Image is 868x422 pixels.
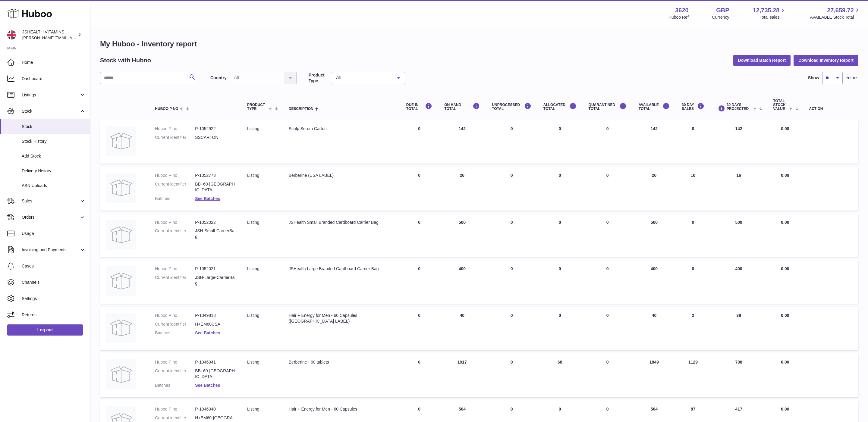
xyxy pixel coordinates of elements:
dd: P-1046040 [195,406,235,412]
td: 26 [438,167,486,211]
img: product image [106,266,136,296]
span: listing [247,126,259,131]
label: Product Type [309,72,329,84]
dd: JSH-Large-CarrierBag [195,275,235,286]
img: product image [106,220,136,250]
dd: P-1049818 [195,313,235,318]
span: 12,735.28 [753,6,779,14]
td: 0 [400,167,438,211]
label: Show [808,75,819,81]
dt: Huboo P no [155,126,195,132]
img: product image [106,173,136,203]
div: Currency [712,14,729,20]
td: 0 [486,307,537,350]
dd: H+EM60USA [195,321,235,327]
td: 0 [486,214,537,257]
td: 0 [676,120,710,164]
div: JSHealth Large Branded Cardboard Carrier Bag [289,266,394,272]
td: 0 [537,120,583,164]
div: QUARANTINED Total [589,103,627,111]
div: Hair + Energy for Men - 60 Capsules ([GEOGRAPHIC_DATA] LABEL) [289,313,394,324]
span: Stock [22,124,86,130]
span: Settings [22,296,86,302]
td: 142 [633,120,676,164]
td: 0 [400,214,438,257]
a: See Batches [195,383,220,388]
span: Orders [22,214,79,220]
td: 0 [486,353,537,397]
span: Total sales [759,14,786,20]
span: Product Type [247,103,267,111]
span: 0.00 [781,407,789,411]
td: 26 [633,167,676,211]
td: 0 [676,260,710,304]
dt: Huboo P no [155,266,195,272]
td: 400 [710,260,767,304]
span: listing [247,220,259,225]
a: See Batches [195,196,220,201]
div: DUE IN TOTAL [406,103,432,111]
span: Stock [22,108,79,114]
span: Total stock value [773,99,788,111]
span: 30 DAYS PROJECTED [727,103,752,111]
a: 27,659.72 AVAILABLE Stock Total [810,6,861,20]
a: See Batches [195,330,220,335]
span: listing [247,313,259,318]
span: listing [247,360,259,364]
span: Stock History [22,139,86,144]
span: 0 [606,360,609,364]
span: 27,659.72 [827,6,854,14]
div: UNPROCESSED Total [492,103,531,111]
span: 0.00 [781,173,789,178]
td: 0 [400,120,438,164]
span: Invoicing and Payments [22,247,79,253]
a: 12,735.28 Total sales [753,6,786,20]
label: Country [210,75,227,81]
dt: Huboo P no [155,220,195,225]
td: 0 [486,167,537,211]
span: 0 [606,126,609,131]
dt: Current identifier [155,135,195,140]
td: 0 [537,214,583,257]
dt: Huboo P no [155,359,195,365]
span: 0.00 [781,126,789,131]
span: 0.00 [781,360,789,364]
td: 500 [633,214,676,257]
h2: Stock with Huboo [100,56,151,64]
span: ASN Uploads [22,183,86,189]
td: 2 [676,307,710,350]
td: 142 [710,120,767,164]
dd: P-1052021 [195,266,235,272]
div: ON HAND Total [444,103,480,111]
td: 500 [710,214,767,257]
dd: BB+60-[GEOGRAPHIC_DATA] [195,181,235,193]
button: Download Batch Report [733,55,791,66]
span: listing [247,266,259,271]
span: Channels [22,280,86,285]
td: 0 [400,307,438,350]
span: Home [22,60,86,65]
td: 16 [710,167,767,211]
img: product image [106,359,136,389]
div: JSHealth Small Branded Cardboard Carrier Bag [289,220,394,225]
div: AVAILABLE Total [639,103,670,111]
dt: Current identifier [155,181,195,193]
img: product image [106,313,136,343]
span: Add Stock [22,153,86,159]
div: Action [809,107,853,111]
h1: My Huboo - Inventory report [100,39,858,49]
span: Dashboard [22,76,86,82]
td: 0 [537,260,583,304]
dt: Batches [155,383,195,388]
dd: P-1046041 [195,359,235,365]
dt: Huboo P no [155,313,195,318]
td: 0 [537,167,583,211]
td: 400 [633,260,676,304]
div: JSHEALTH VITAMINS [22,29,77,41]
span: 0 [606,313,609,318]
div: Hair + Energy for Men - 60 Capsules [289,406,394,412]
td: 1129 [676,353,710,397]
dd: P-1052922 [195,126,235,132]
dd: P-1052773 [195,173,235,178]
span: Sales [22,198,79,204]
